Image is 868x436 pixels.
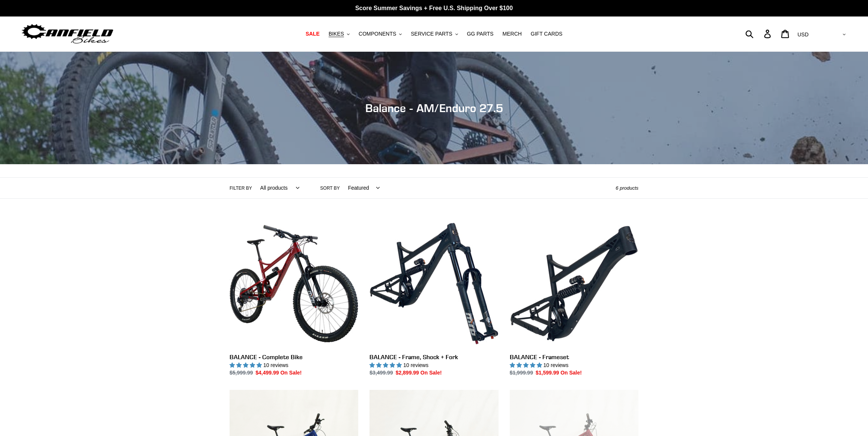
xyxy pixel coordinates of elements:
a: GG PARTS [463,29,497,39]
span: BIKES [329,31,344,37]
button: SERVICE PARTS [407,29,461,39]
a: MERCH [499,29,526,39]
span: SERVICE PARTS [411,31,452,37]
a: SALE [302,29,323,39]
label: Sort by [320,185,340,192]
label: Filter by [230,185,252,192]
button: BIKES [325,29,353,39]
span: SALE [306,31,320,37]
span: MERCH [503,31,522,37]
span: 6 products [616,185,638,191]
span: GG PARTS [467,31,494,37]
span: GIFT CARDS [531,31,563,37]
a: GIFT CARDS [527,29,566,39]
span: Balance - AM/Enduro 27.5 [365,101,503,115]
input: Search [749,25,769,42]
img: Canfield Bikes [21,22,114,46]
span: COMPONENTS [359,31,396,37]
button: COMPONENTS [355,29,405,39]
